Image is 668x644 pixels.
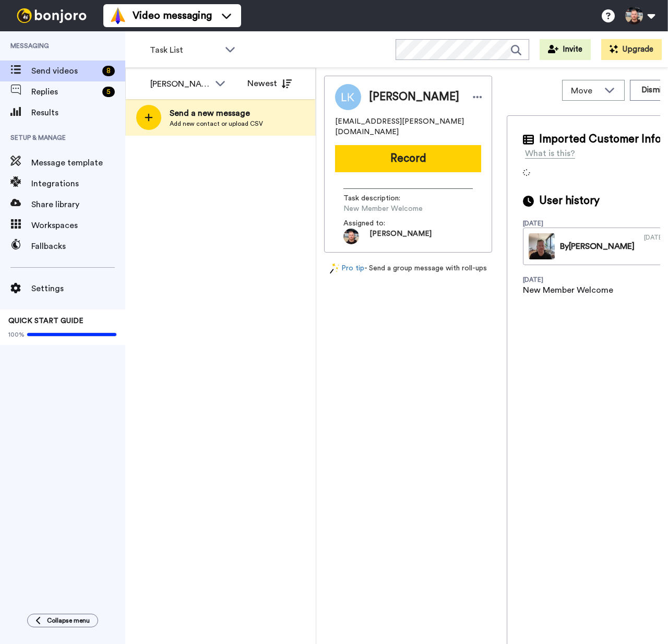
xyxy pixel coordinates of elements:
[8,317,83,325] span: QUICK START GUIDE
[31,177,125,190] span: Integrations
[110,7,126,24] img: vm-color.svg
[523,276,591,284] div: [DATE]
[31,219,125,232] span: Workspaces
[343,204,443,214] span: New Member Welcome
[571,85,599,97] span: Move
[335,84,361,110] img: Image of Lise Kaufmann
[369,89,459,105] span: [PERSON_NAME]
[525,147,575,160] div: What is this?
[31,282,125,295] span: Settings
[330,263,364,274] a: Pro tip
[240,73,300,94] button: Newest
[31,157,125,169] span: Message template
[343,229,359,244] img: 1fd62181-12db-4cb6-9ab2-8bbd716278d3-1755040870.jpg
[539,132,661,147] span: Imported Customer Info
[324,263,492,274] div: - Send a group message with roll-ups
[523,284,613,296] div: New Member Welcome
[31,65,98,77] span: Send videos
[133,8,212,23] span: Video messaging
[369,229,432,244] span: [PERSON_NAME]
[560,240,635,253] div: By [PERSON_NAME]
[31,86,98,98] span: Replies
[601,39,662,60] button: Upgrade
[170,120,263,128] span: Add new contact or upload CSV
[343,193,416,204] span: Task description :
[335,145,481,172] button: Record
[343,218,416,229] span: Assigned to:
[150,44,220,56] span: Task List
[335,116,481,137] span: [EMAIL_ADDRESS][PERSON_NAME][DOMAIN_NAME]
[150,78,210,90] div: [PERSON_NAME]
[102,66,115,76] div: 8
[8,330,25,339] span: 100%
[31,106,125,119] span: Results
[170,107,263,120] span: Send a new message
[523,219,591,228] div: [DATE]
[330,263,339,274] img: magic-wand.svg
[27,614,98,627] button: Collapse menu
[13,8,91,23] img: bj-logo-header-white.svg
[31,198,125,211] span: Share library
[102,87,115,97] div: 5
[539,193,600,209] span: User history
[47,616,90,625] span: Collapse menu
[31,240,125,253] span: Fallbacks
[644,233,664,259] div: [DATE]
[529,233,555,259] img: 67947986-6486-4a0b-9f21-293d5db48483-thumb.jpg
[540,39,591,60] button: Invite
